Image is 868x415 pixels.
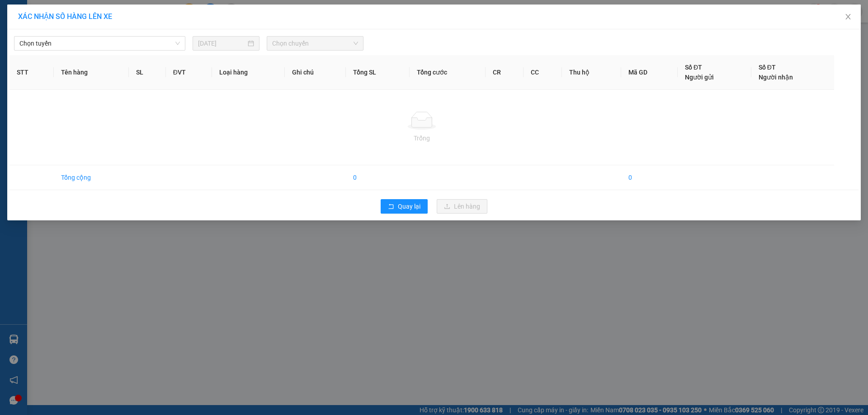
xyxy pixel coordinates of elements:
[9,55,54,90] th: STT
[17,133,827,143] div: Trống
[346,55,410,90] th: Tổng SL
[18,12,112,21] span: XÁC NHẬN SỐ HÀNG LÊN XE
[198,38,246,48] input: 15/08/2025
[166,55,212,90] th: ĐVT
[759,64,776,71] span: Số ĐT
[212,55,285,90] th: Loại hàng
[685,74,714,81] span: Người gửi
[410,55,486,90] th: Tổng cước
[844,13,852,20] span: close
[621,165,678,190] td: 0
[54,55,129,90] th: Tên hàng
[388,203,394,210] span: rollback
[398,201,420,211] span: Quay lại
[524,55,562,90] th: CC
[759,74,793,81] span: Người nhận
[685,64,702,71] span: Số ĐT
[272,37,358,50] span: Chọn chuyến
[19,37,180,50] span: Chọn tuyến
[129,55,165,90] th: SL
[486,55,524,90] th: CR
[381,199,428,214] button: rollbackQuay lại
[437,199,487,214] button: uploadLên hàng
[346,165,410,190] td: 0
[562,55,621,90] th: Thu hộ
[621,55,678,90] th: Mã GD
[54,165,129,190] td: Tổng cộng
[285,55,346,90] th: Ghi chú
[835,5,861,30] button: Close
